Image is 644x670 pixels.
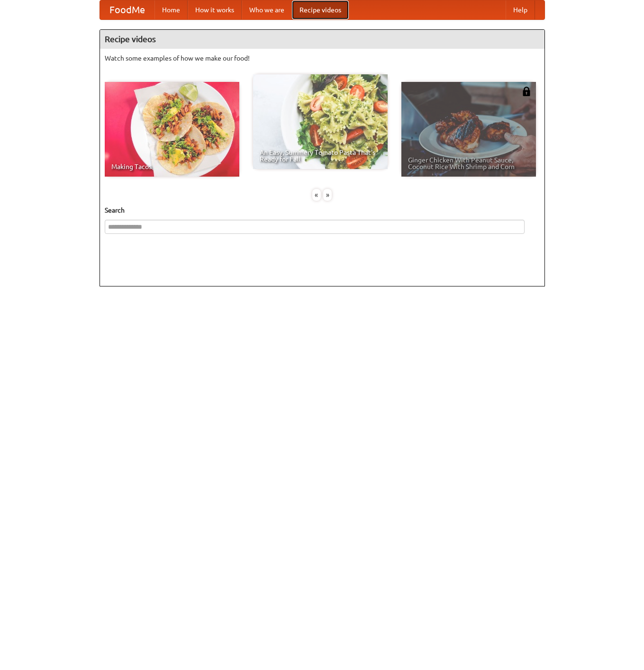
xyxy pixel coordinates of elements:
p: Watch some examples of how we make our food! [105,54,540,63]
a: Who we are [242,0,292,19]
a: How it works [188,0,242,19]
a: Making Tacos [105,82,239,177]
span: Making Tacos [111,163,233,170]
h4: Recipe videos [100,30,544,49]
a: Help [506,0,535,19]
span: An Easy, Summery Tomato Pasta That's Ready for Fall [260,149,381,162]
a: Home [154,0,188,19]
a: Recipe videos [292,0,349,19]
div: « [312,189,321,201]
a: An Easy, Summery Tomato Pasta That's Ready for Fall [253,74,388,169]
a: FoodMe [100,0,154,19]
div: » [323,189,332,201]
img: 483408.png [522,87,531,96]
h5: Search [105,205,540,215]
